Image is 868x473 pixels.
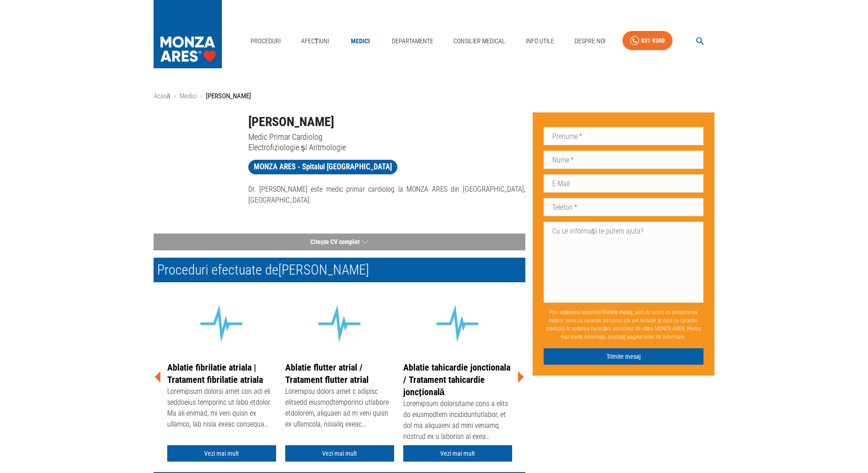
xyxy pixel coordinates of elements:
[154,91,715,102] nav: breadcrumb
[206,91,251,102] p: [PERSON_NAME]
[403,445,512,462] a: Vezi mai mult
[167,362,263,385] a: Ablatie fibrilatie atriala | Tratament fibrilatie atriala
[154,234,525,250] button: Citește CV complet
[248,132,525,142] p: Medic Primar Cardiolog
[167,445,276,462] a: Vezi mai mult
[248,161,397,173] span: MONZA ARES - Spitalul [GEOGRAPHIC_DATA]
[247,32,284,51] a: Proceduri
[522,32,558,51] a: Info Utile
[403,398,512,444] div: Loremipsum dolorsitame cons a elits do eiusmodtem incididuntutlabor, et dol ma aliquaeni ad mini ...
[388,32,437,51] a: Departamente
[544,348,704,365] button: Trimite mesaj
[641,35,665,46] div: 031 9300
[346,32,375,51] a: Medici
[622,31,673,51] a: 031 9300
[571,32,609,51] a: Despre Noi
[248,112,525,132] h1: [PERSON_NAME]
[285,445,394,462] a: Vezi mai mult
[200,91,202,102] li: ›
[174,91,176,102] li: ›
[180,92,197,100] a: Medici
[154,92,170,100] a: Acasă
[167,386,276,432] div: Loremipsum dolorsi amet con adi eli seddoeius temporinc ut labo etdolor. Ma ali enimad, mi veni q...
[544,305,704,345] p: Prin apăsarea butonului , sunt de acord cu prelucrarea datelor mele cu caracter personal (ce pot ...
[298,32,333,51] a: Afecțiuni
[248,142,525,153] p: Electrofiziologie și Aritmologie
[602,309,632,315] b: Trimite mesaj
[248,160,397,174] a: MONZA ARES - Spitalul [GEOGRAPHIC_DATA]
[403,362,510,397] a: Ablatie tahicardie jonctionala / Tratament tahicardie joncțională
[450,32,509,51] a: Consilier Medical
[154,258,525,282] h2: Proceduri efectuate de [PERSON_NAME]
[154,112,241,226] img: Dr. Elena Sauer
[248,184,525,206] p: Dr. [PERSON_NAME] este medic primar cardiolog la MONZA ARES din [GEOGRAPHIC_DATA], [GEOGRAPHIC_DA...
[285,362,369,385] a: Ablatie flutter atrial / Tratament flutter atrial
[285,386,394,432] div: Loremipsu dolors amet c adipisc elitsedd eiusmodtemporinci utlabore etdolorem, aliquaen ad m veni...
